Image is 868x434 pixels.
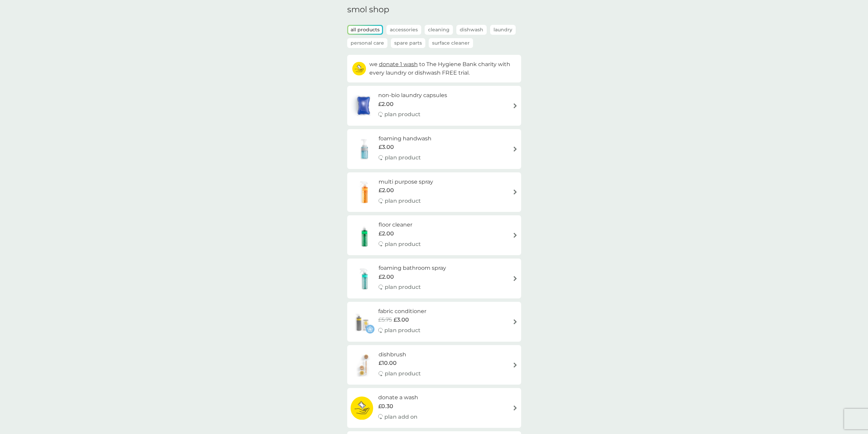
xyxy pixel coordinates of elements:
[385,283,421,292] p: plan product
[351,310,374,334] img: fabric conditioner
[379,186,394,195] span: £2.00
[386,25,421,35] button: Accessories
[490,25,516,35] button: Laundry
[347,5,521,15] h1: smol shop
[379,143,394,152] span: £3.00
[379,350,421,359] h6: dishbrush
[385,369,421,378] p: plan product
[347,38,387,48] button: Personal Care
[379,134,431,143] h6: foaming handwash
[378,100,394,109] span: £2.00
[394,315,409,324] span: £3.00
[378,315,392,324] span: £5.75
[351,94,377,118] img: non-bio laundry capsules
[378,402,393,411] span: £0.30
[384,326,421,335] p: plan product
[425,25,453,35] button: Cleaning
[385,197,421,205] p: plan product
[378,307,426,316] h6: fabric conditioner
[351,180,379,204] img: multi purpose spray
[378,393,418,402] h6: donate a wash
[379,220,421,229] h6: floor cleaner
[385,240,421,249] p: plan product
[391,38,425,48] button: Spare Parts
[378,91,447,100] h6: non-bio laundry capsules
[385,153,421,162] p: plan product
[351,137,379,161] img: foaming handwash
[379,264,446,273] h6: foaming bathroom spray
[379,177,433,186] h6: multi purpose spray
[351,267,379,291] img: foaming bathroom spray
[384,413,417,421] p: plan add on
[513,146,518,152] img: arrow right
[513,405,518,410] img: arrow right
[379,273,394,281] span: £2.00
[513,233,518,238] img: arrow right
[351,223,379,247] img: floor cleaner
[429,38,473,48] button: Surface Cleaner
[513,276,518,281] img: arrow right
[379,61,418,67] span: donate 1 wash
[513,319,518,324] img: arrow right
[379,359,397,368] span: £10.00
[379,229,394,238] span: £2.00
[456,25,487,35] button: Dishwash
[384,110,421,119] p: plan product
[513,103,518,108] img: arrow right
[513,189,518,195] img: arrow right
[513,362,518,368] img: arrow right
[348,26,382,34] button: all products
[351,396,373,420] img: donate a wash
[369,60,516,77] p: we to The Hygiene Bank charity with every laundry or dishwash FREE trial.
[351,353,379,377] img: dishbrush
